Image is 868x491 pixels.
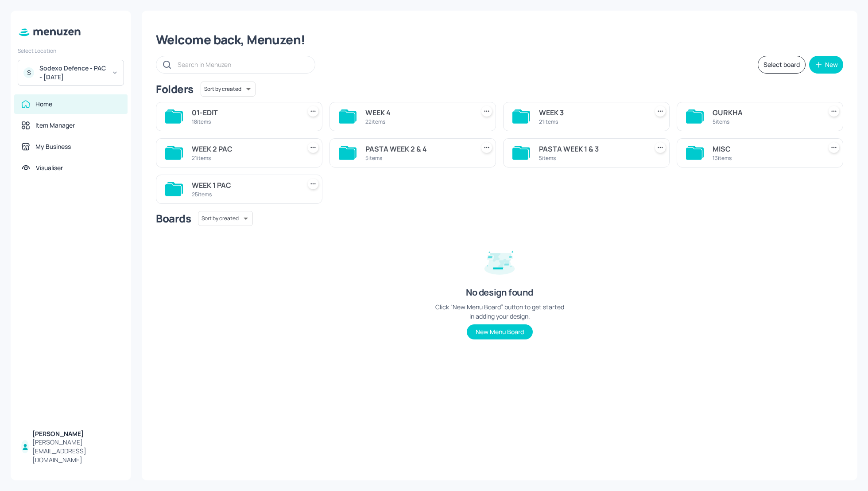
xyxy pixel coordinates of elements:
div: 25 items [192,191,297,198]
div: 5 items [713,118,818,125]
div: New [825,62,838,68]
div: Sort by created [198,210,253,227]
div: Boards [156,211,191,226]
div: PASTA WEEK 1 & 3 [539,144,644,154]
div: 13 items [713,154,818,162]
div: Sort by created [201,80,256,98]
div: 22 items [365,118,471,125]
div: Select Location [18,47,124,55]
div: WEEK 1 PAC [192,180,297,191]
button: New Menu Board [467,324,533,339]
div: Click “New Menu Board” button to get started in adding your design. [433,302,566,321]
div: 21 items [539,118,644,125]
div: [PERSON_NAME] [32,429,120,438]
button: New [809,56,843,74]
div: Home [35,100,52,109]
div: 21 items [192,154,297,162]
div: Welcome back, Menuzen! [156,32,843,48]
img: design-empty [477,238,522,283]
div: WEEK 3 [539,107,644,118]
div: WEEK 4 [365,107,471,118]
div: Item Manager [35,121,75,130]
div: S [23,67,34,78]
input: Search in Menuzen [178,58,306,71]
div: Visualiser [36,164,63,172]
div: PASTA WEEK 2 & 4 [365,144,471,154]
div: 5 items [539,154,644,162]
div: My Business [35,142,71,151]
div: MISC [713,144,818,154]
div: Folders [156,82,194,96]
div: 18 items [192,118,297,125]
div: GURKHA [713,107,818,118]
div: No design found [466,286,533,299]
div: [PERSON_NAME][EMAIL_ADDRESS][DOMAIN_NAME] [32,438,120,464]
div: WEEK 2 PAC [192,144,297,154]
div: Sodexo Defence - PAC - [DATE] [39,64,106,82]
div: 01-EDIT [192,107,297,118]
div: 5 items [365,154,471,162]
button: Select board [758,56,806,74]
